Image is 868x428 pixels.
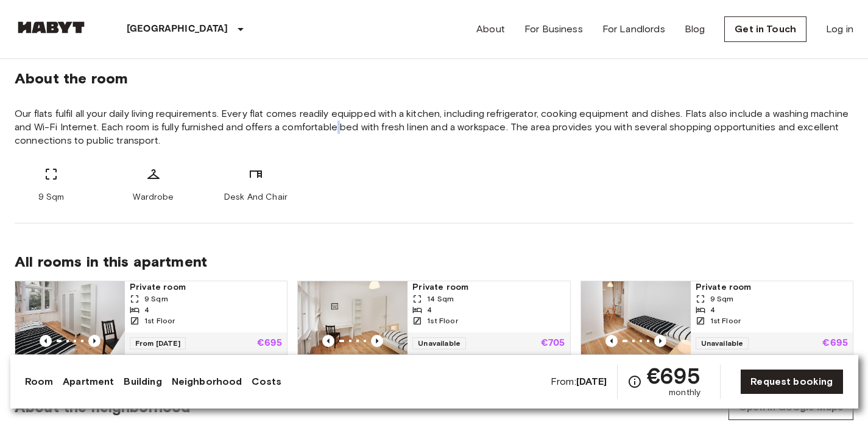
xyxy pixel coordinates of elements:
[130,281,282,293] span: Private room
[172,374,242,389] a: Neighborhood
[654,335,666,347] button: Previous image
[541,339,565,348] p: €705
[427,304,432,315] span: 4
[581,281,691,354] img: Marketing picture of unit DE-01-232-02M
[576,376,607,387] b: [DATE]
[15,107,853,147] span: Our flats fulfil all your daily living requirements. Every flat comes readily equipped with a kit...
[685,22,705,37] a: Blog
[412,281,565,293] span: Private room
[15,21,88,33] img: Habyt
[63,374,114,389] a: Apartment
[25,374,54,389] a: Room
[710,293,734,304] span: 9 Sqm
[602,22,665,37] a: For Landlords
[252,374,281,389] a: Costs
[298,281,408,354] img: Marketing picture of unit DE-01-232-04M
[322,335,334,347] button: Previous image
[144,293,168,304] span: 9 Sqm
[88,335,101,347] button: Previous image
[822,339,848,348] p: €695
[15,281,288,355] a: Marketing picture of unit DE-01-232-03MPrevious imagePrevious imagePrivate room9 Sqm41st FloorFro...
[551,375,607,388] span: From:
[40,335,52,347] button: Previous image
[257,339,283,348] p: €695
[124,374,161,389] a: Building
[580,281,853,355] a: Marketing picture of unit DE-01-232-02MPrevious imagePrevious imagePrivate room9 Sqm41st FloorUna...
[133,191,174,203] span: Wardrobe
[144,304,149,315] span: 4
[826,22,853,37] a: Log in
[696,281,848,293] span: Private room
[627,374,642,389] svg: Check cost overview for full price breakdown. Please note that discounts apply to new joiners onl...
[740,369,843,395] a: Request booking
[371,335,383,347] button: Previous image
[669,387,700,399] span: monthly
[412,337,466,349] span: Unavailable
[724,16,806,42] a: Get in Touch
[15,69,853,88] span: About the room
[144,315,175,326] span: 1st Floor
[427,315,457,326] span: 1st Floor
[710,304,715,315] span: 4
[15,253,853,271] span: All rooms in this apartment
[297,281,570,355] a: Marketing picture of unit DE-01-232-04MPrevious imagePrevious imagePrivate room14 Sqm41st FloorUn...
[524,22,583,37] a: For Business
[15,281,125,354] img: Marketing picture of unit DE-01-232-03M
[130,337,186,349] span: From [DATE]
[605,335,618,347] button: Previous image
[224,191,288,203] span: Desk And Chair
[710,315,741,326] span: 1st Floor
[696,337,749,349] span: Unavailable
[647,365,701,387] span: €695
[427,293,454,304] span: 14 Sqm
[127,22,228,37] p: [GEOGRAPHIC_DATA]
[476,22,505,37] a: About
[38,191,65,203] span: 9 Sqm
